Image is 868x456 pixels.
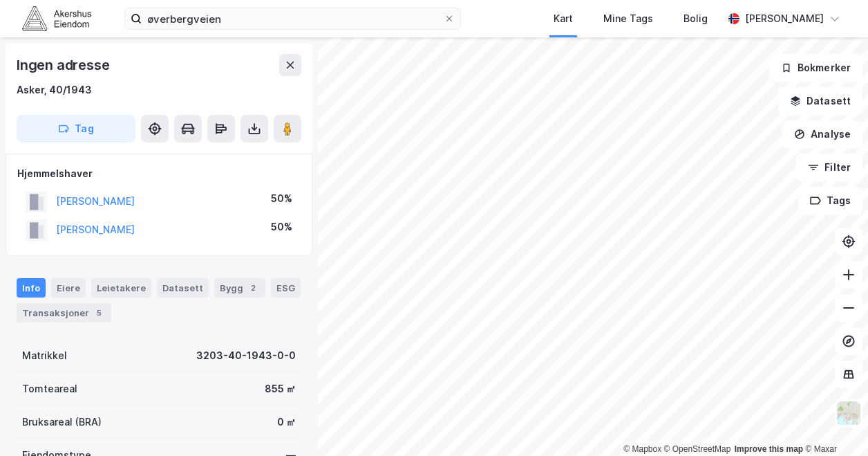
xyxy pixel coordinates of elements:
[265,381,296,397] div: 855 ㎡
[196,347,296,364] div: 3203-40-1943-0-0
[17,115,135,143] button: Tag
[92,306,106,320] div: 5
[51,278,86,298] div: Eiere
[17,303,111,322] div: Transaksjoner
[271,278,301,298] div: ESG
[554,10,573,27] div: Kart
[22,6,91,30] img: akershus-eiendom-logo.9091f326c980b4bce74ccdd9f866810c.svg
[214,278,265,298] div: Bygg
[246,281,260,295] div: 2
[603,10,653,27] div: Mine Tags
[22,347,67,364] div: Matrikkel
[91,278,151,298] div: Leietakere
[277,414,296,430] div: 0 ㎡
[664,444,731,454] a: OpenStreetMap
[623,444,661,454] a: Mapbox
[17,54,112,76] div: Ingen adresse
[799,390,868,456] div: Kontrollprogram for chat
[22,414,102,430] div: Bruksareal (BRA)
[22,381,77,397] div: Tomteareal
[799,390,868,456] iframe: Chat Widget
[745,10,824,27] div: [PERSON_NAME]
[17,278,46,298] div: Info
[271,190,292,207] div: 50%
[769,54,862,82] button: Bokmerker
[683,10,708,27] div: Bolig
[735,444,803,454] a: Improve this map
[271,219,292,235] div: 50%
[17,82,92,98] div: Asker, 40/1943
[778,87,862,115] button: Datasett
[798,187,862,215] button: Tags
[142,8,444,29] input: Søk på adresse, matrikkel, gårdeiere, leietakere eller personer
[17,165,301,182] div: Hjemmelshaver
[782,120,862,148] button: Analyse
[796,154,862,181] button: Filter
[157,278,209,298] div: Datasett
